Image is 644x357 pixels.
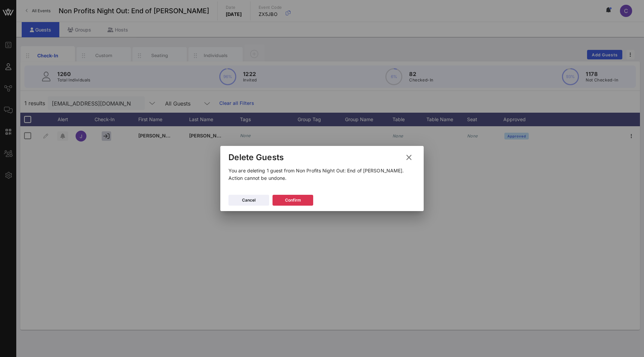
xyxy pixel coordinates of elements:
div: Cancel [242,197,256,204]
p: You are deleting 1 guest from Non Profits Night Out: End of [PERSON_NAME]. Action cannot be undone. [228,167,416,182]
div: Confirm [285,197,301,204]
button: Confirm [273,195,313,206]
div: Delete Guests [228,152,284,163]
button: Cancel [228,195,269,206]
